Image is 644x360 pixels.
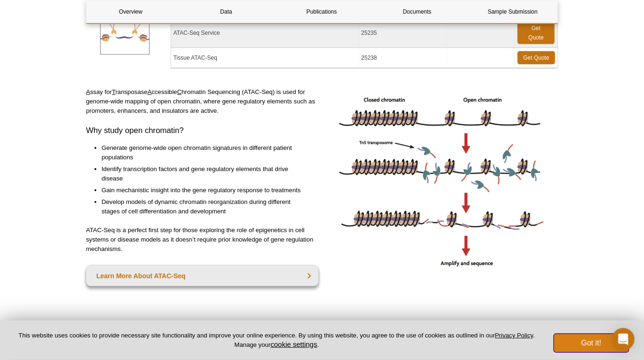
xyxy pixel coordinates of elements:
li: Generate genome-wide open chromatin signatures in different patient populations [102,143,309,162]
a: Get Quote [518,22,555,44]
u: C [177,88,182,95]
li: Gain mechanistic insight into the gene regulatory response to treatments [102,186,309,195]
a: Publications [277,0,366,23]
li: Develop models of dynamic chromatin reorganization during different stages of cell differentiatio... [102,197,309,216]
td: 25235 [359,18,447,48]
a: Data [182,0,270,23]
a: Sample Submission [469,0,557,23]
a: Overview [86,0,175,23]
a: Documents [373,0,462,23]
button: Got it! [554,334,629,352]
p: ssay for ransposase ccessible hromatin Sequencing (ATAC-Seq) is used for genome-wide mapping of o... [86,87,319,116]
a: Get Quote [518,51,555,64]
p: This website uses cookies to provide necessary site functionality and improve your online experie... [15,331,538,349]
u: T [112,88,116,95]
u: A [86,88,90,95]
img: ATAC-Seq image [336,87,548,270]
img: ATAC-SeqServices [100,5,149,55]
td: ATAC-Seq Service [171,18,359,48]
td: Tissue ATAC-Seq [171,48,359,68]
a: Privacy Policy [495,332,533,339]
div: Open Intercom Messenger [612,328,635,351]
li: Identify transcription factors and gene regulatory elements that drive disease [102,164,309,183]
p: ATAC-Seq is a perfect first step for those exploring the role of epigenetics in cell systems or d... [86,226,319,254]
u: A [148,88,152,95]
button: cookie settings [271,340,317,348]
a: Learn More About ATAC-Seq [86,266,319,286]
h3: Why study open chromatin? [86,125,319,136]
td: 25238 [359,48,447,68]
